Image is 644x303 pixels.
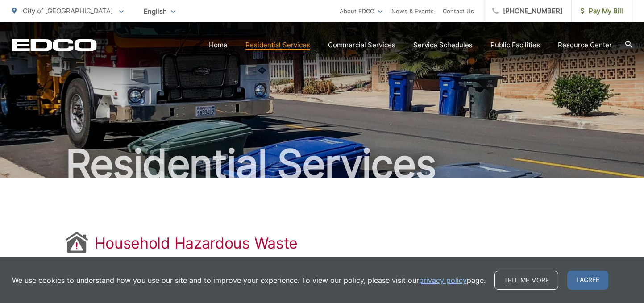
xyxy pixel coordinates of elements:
p: We use cookies to understand how you use our site and to improve your experience. To view our pol... [12,275,486,286]
a: privacy policy [419,275,467,286]
span: English [137,4,182,19]
span: Pay My Bill [581,6,623,17]
a: Service Schedules [413,40,473,50]
span: I agree [567,271,608,290]
a: Residential Services [245,40,310,50]
a: Public Facilities [490,40,540,50]
h1: Household Hazardous Waste [95,234,298,252]
a: EDCD logo. Return to the homepage. [12,39,97,51]
span: City of [GEOGRAPHIC_DATA] [23,7,113,15]
a: Commercial Services [328,40,395,50]
a: Contact Us [443,6,474,17]
a: Tell me more [494,271,558,290]
a: News & Events [391,6,434,17]
a: About EDCO [340,6,382,17]
a: Resource Center [558,40,612,50]
h2: Residential Services [12,142,632,187]
a: Home [209,40,228,50]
